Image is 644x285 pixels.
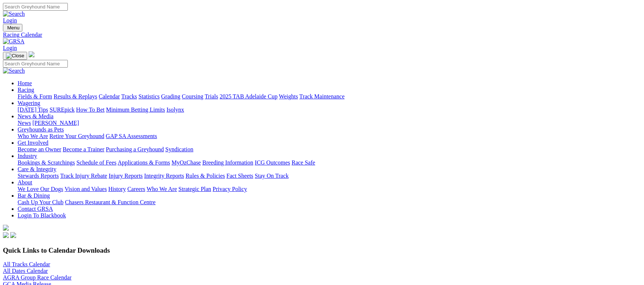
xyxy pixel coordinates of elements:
a: History [108,186,126,192]
a: Trials [205,93,218,100]
img: twitter.svg [10,232,16,238]
div: Wagering [18,107,641,113]
a: Who We Are [18,133,48,139]
a: Bar & Dining [18,192,50,199]
a: Become a Trainer [63,146,104,152]
a: All Dates Calendar [3,268,48,274]
a: Racing [18,87,34,93]
button: Toggle navigation [3,52,27,60]
a: News [18,120,31,126]
div: Bar & Dining [18,199,641,206]
img: logo-grsa-white.png [3,225,9,231]
a: [DATE] Tips [18,107,48,113]
a: We Love Our Dogs [18,186,63,192]
a: Home [18,80,32,86]
a: Fact Sheets [227,173,253,179]
a: How To Bet [76,107,105,113]
a: SUREpick [49,107,74,113]
a: Coursing [182,93,203,100]
a: Track Injury Rebate [60,173,107,179]
a: AGRA Group Race Calendar [3,274,71,281]
div: About [18,186,641,192]
img: GRSA [3,38,25,45]
a: Cash Up Your Club [18,199,63,205]
a: Retire Your Greyhound [49,133,104,139]
a: Industry [18,153,37,159]
a: News & Media [18,113,54,119]
a: Bookings & Scratchings [18,159,75,166]
div: Racing [18,93,641,100]
a: Contact GRSA [18,206,53,212]
a: Chasers Restaurant & Function Centre [65,199,155,205]
a: Stay On Track [255,173,288,179]
img: facebook.svg [3,232,9,238]
a: Tracks [121,93,137,100]
a: Purchasing a Greyhound [106,146,164,152]
a: Careers [127,186,145,192]
a: Greyhounds as Pets [18,126,64,133]
a: ICG Outcomes [255,159,290,166]
img: logo-grsa-white.png [29,51,34,57]
a: Syndication [165,146,193,152]
a: Get Involved [18,140,48,146]
a: Schedule of Fees [76,159,116,166]
img: Close [6,53,24,59]
a: Grading [161,93,180,100]
a: Care & Integrity [18,166,56,172]
img: Search [3,68,25,74]
a: Breeding Information [202,159,253,166]
a: Race Safe [291,159,315,166]
a: Vision and Values [65,186,107,192]
span: Menu [7,25,19,30]
a: Become an Owner [18,146,61,152]
a: Strategic Plan [179,186,211,192]
a: Rules & Policies [185,173,225,179]
a: Injury Reports [108,173,143,179]
a: Login [3,45,17,51]
div: Get Involved [18,146,641,153]
a: Weights [279,93,298,100]
button: Toggle navigation [3,24,22,32]
a: Login [3,17,17,24]
a: MyOzChase [172,159,201,166]
input: Search [3,60,68,68]
a: Statistics [139,93,160,100]
a: Applications & Forms [118,159,170,166]
a: Who We Are [147,186,177,192]
a: All Tracks Calendar [3,261,50,267]
a: Results & Replays [54,93,97,100]
a: Racing Calendar [3,32,641,38]
a: Calendar [99,93,120,100]
a: Minimum Betting Limits [106,107,165,113]
a: Integrity Reports [144,173,184,179]
a: About [18,179,32,185]
div: Greyhounds as Pets [18,133,641,140]
a: Wagering [18,100,40,106]
a: Privacy Policy [213,186,247,192]
input: Search [3,3,68,11]
a: Stewards Reports [18,173,59,179]
div: News & Media [18,120,641,126]
a: Isolynx [166,107,184,113]
a: 2025 TAB Adelaide Cup [220,93,277,100]
a: [PERSON_NAME] [32,120,79,126]
div: Care & Integrity [18,173,641,179]
a: GAP SA Assessments [106,133,157,139]
img: Search [3,11,25,17]
a: Track Maintenance [299,93,345,100]
h3: Quick Links to Calendar Downloads [3,246,641,255]
div: Industry [18,159,641,166]
a: Login To Blackbook [18,212,66,219]
a: Fields & Form [18,93,52,100]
